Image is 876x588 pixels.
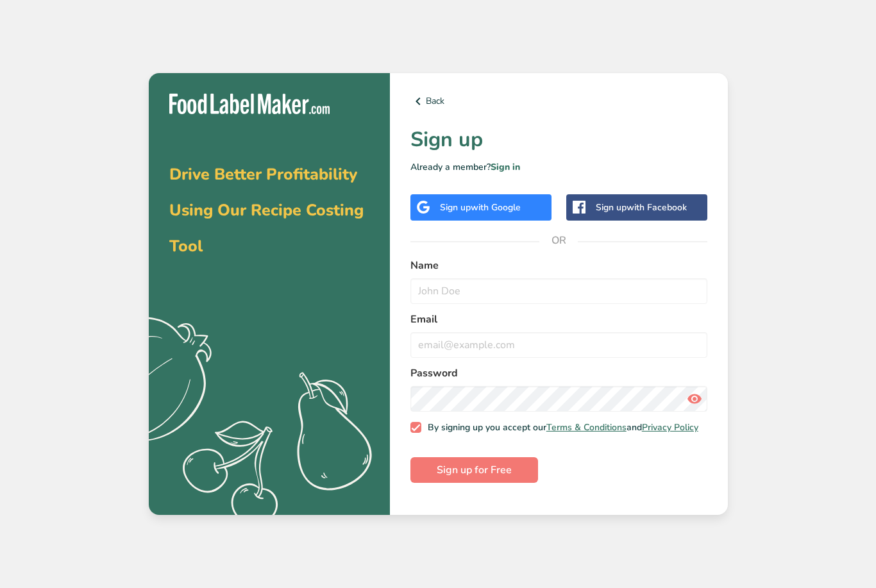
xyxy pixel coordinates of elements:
[410,312,707,327] label: Email
[410,457,538,483] button: Sign up for Free
[169,94,330,115] img: Food Label Maker
[596,201,687,214] div: Sign up
[410,258,707,273] label: Name
[410,278,707,304] input: John Doe
[440,201,521,214] div: Sign up
[169,164,364,257] span: Drive Better Profitability Using Our Recipe Costing Tool
[437,462,512,478] span: Sign up for Free
[421,422,698,433] span: By signing up you accept our and
[546,421,627,433] a: Terms & Conditions
[539,221,578,260] span: OR
[410,365,707,381] label: Password
[410,160,707,174] p: Already a member?
[491,161,520,173] a: Sign in
[410,332,707,358] input: email@example.com
[642,421,698,433] a: Privacy Policy
[410,124,707,155] h1: Sign up
[627,201,687,214] span: with Facebook
[471,201,521,214] span: with Google
[410,94,707,109] a: Back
